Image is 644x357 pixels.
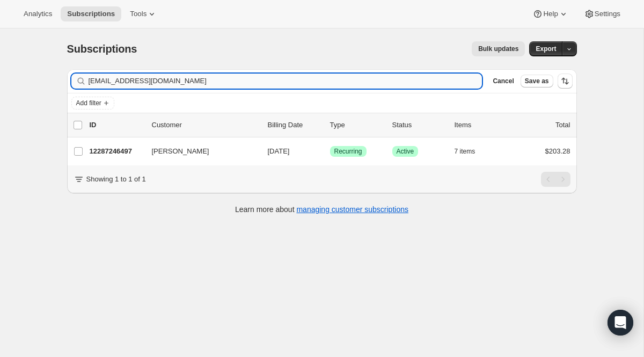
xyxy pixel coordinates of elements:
span: 7 items [455,147,475,156]
p: Billing Date [268,120,321,130]
input: Filter subscribers [89,74,482,89]
div: IDCustomerBilling DateTypeStatusItemsTotal [90,120,570,130]
div: Items [455,120,508,130]
p: 12287246497 [90,146,143,157]
span: Export [536,45,556,53]
span: Settings [595,10,620,18]
button: Sort the results [558,74,573,89]
span: Tools [130,10,147,18]
button: Add filter [71,97,114,110]
span: [DATE] [268,147,290,155]
p: Status [392,120,446,130]
button: Subscriptions [61,6,121,21]
span: Analytics [24,10,52,18]
button: Export [529,41,562,56]
span: Save as [525,77,549,85]
button: Help [526,6,575,21]
button: Cancel [488,75,518,88]
button: Settings [577,6,627,21]
span: Active [397,147,414,156]
div: 12287246497[PERSON_NAME][DATE]SuccessRecurringSuccessActive7 items$203.28 [90,144,570,159]
button: Save as [521,75,553,88]
p: Showing 1 to 1 of 1 [86,174,146,185]
a: managing customer subscriptions [296,205,408,214]
span: Help [543,10,558,18]
span: Recurring [334,147,362,156]
p: Customer [152,120,259,130]
nav: Pagination [541,172,570,187]
button: 7 items [455,144,487,159]
span: Add filter [76,99,101,107]
div: Open Intercom Messenger [608,310,633,336]
span: Subscriptions [67,10,115,18]
button: Bulk updates [472,41,525,56]
span: Cancel [493,77,514,85]
span: Subscriptions [67,43,137,55]
button: Tools [123,6,164,21]
span: Bulk updates [478,45,518,53]
span: [PERSON_NAME] [152,146,209,157]
button: Analytics [17,6,58,21]
span: $203.28 [545,147,570,155]
button: [PERSON_NAME] [145,143,253,160]
p: Learn more about [235,204,408,215]
p: Total [555,120,570,130]
p: ID [90,120,143,130]
div: Type [330,120,384,130]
